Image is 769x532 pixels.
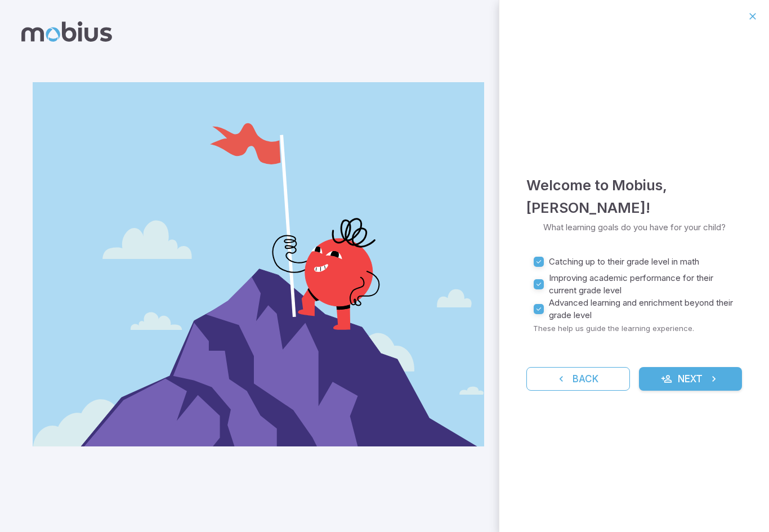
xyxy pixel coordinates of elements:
img: parent_2-illustration [33,82,484,446]
button: Next [639,367,743,391]
h4: Welcome to Mobius , [PERSON_NAME] ! [526,174,742,219]
span: Catching up to their grade level in math [549,256,699,268]
p: These help us guide the learning experience. [533,323,742,333]
p: What learning goals do you have for your child? [543,221,726,234]
button: Back [526,367,630,391]
span: Advanced learning and enrichment beyond their grade level [549,297,733,321]
span: Improving academic performance for their current grade level [549,272,733,297]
